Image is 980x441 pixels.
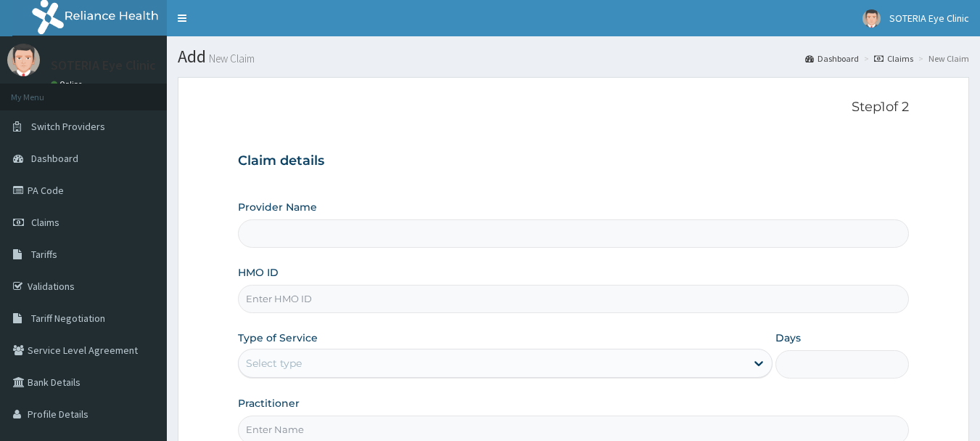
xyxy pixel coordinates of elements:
[238,331,318,345] label: Type of Service
[238,153,910,169] h3: Claim details
[31,152,78,165] span: Dashboard
[206,53,255,64] small: New Claim
[805,52,859,65] a: Dashboard
[51,79,86,89] a: Online
[238,200,317,214] label: Provider Name
[31,120,105,133] span: Switch Providers
[246,356,302,371] div: Select type
[238,285,910,313] input: Enter HMO ID
[775,331,801,345] label: Days
[889,12,969,25] span: SOTERIA Eye Clinic
[862,9,881,28] img: User Image
[238,396,300,410] label: Practitioner
[7,44,40,76] img: User Image
[238,100,910,116] p: Step 1 of 2
[31,312,105,325] span: Tariff Negotiation
[915,52,969,65] li: New Claim
[31,248,57,261] span: Tariffs
[51,59,156,72] p: SOTERIA Eye Clinic
[31,216,59,229] span: Claims
[238,265,279,280] label: HMO ID
[874,52,913,65] a: Claims
[178,47,969,66] h1: Add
